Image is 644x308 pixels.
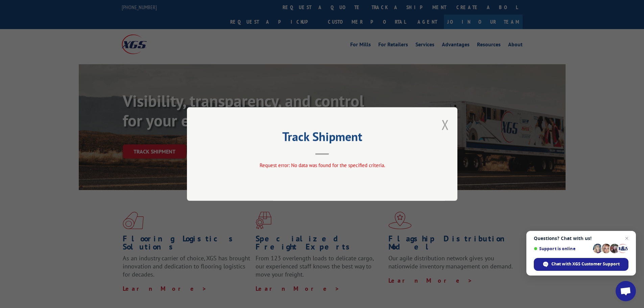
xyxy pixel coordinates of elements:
span: Chat with XGS Customer Support [551,261,620,267]
h2: Track Shipment [221,132,424,145]
span: Chat with XGS Customer Support [534,258,628,271]
span: Support is online [534,246,591,251]
span: Request error: No data was found for the specified criteria. [259,162,385,168]
button: Close modal [442,116,449,134]
a: Open chat [616,281,636,301]
span: Questions? Chat with us! [534,236,628,241]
